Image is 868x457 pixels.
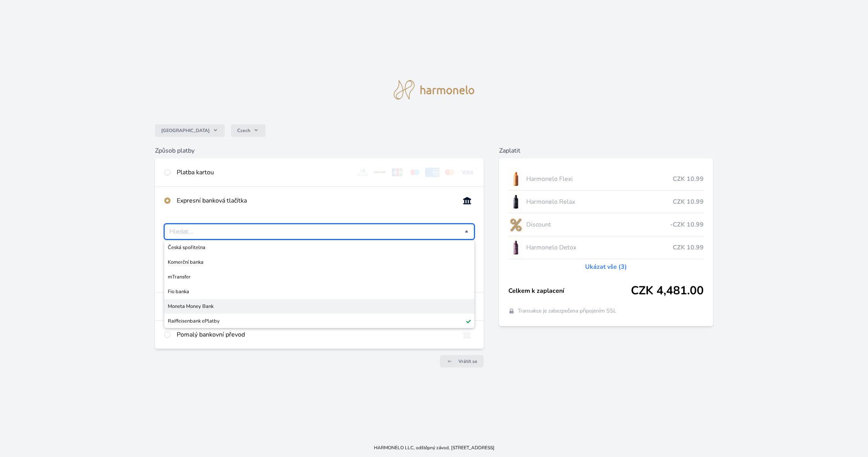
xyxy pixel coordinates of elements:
div: Pomalý bankovní převod [177,330,454,339]
span: Vrátit se [458,358,477,364]
img: jcb.svg [390,168,405,177]
img: maestro.svg [408,168,422,177]
img: amex.svg [425,168,439,177]
a: Ukázat vše (3) [585,262,627,271]
img: CLEAN_RELAX_se_stinem_x-lo.jpg [508,192,523,211]
div: Expresní banková tlačítka [177,196,454,205]
span: Moneta Money Bank [168,302,471,310]
span: [GEOGRAPHIC_DATA] [161,127,210,134]
span: Transakce je zabezpečena připojením SSL [518,307,617,315]
img: discount-lo.png [508,215,523,234]
img: mc.svg [443,168,457,177]
span: Česká spořitelna [168,244,471,251]
span: Komerční banka [168,258,471,266]
a: Vrátit se [440,355,484,368]
span: CZK 10.99 [673,197,704,206]
span: CZK 10.99 [673,174,704,184]
span: Fio banka [168,288,471,296]
h6: Zaplatit [499,146,713,155]
span: Harmonelo Relax [526,197,673,206]
img: bankTransfer_IBAN.svg [460,330,474,339]
button: Czech [231,124,265,137]
span: CZK 4,481.00 [631,284,704,298]
span: Harmonelo Flexi [526,174,673,184]
img: visa.svg [460,168,474,177]
img: onlineBanking_CZ.svg [460,196,474,205]
input: Česká spořitelnaKomerční bankamTransferFio bankaMoneta Money BankRaiffeisenbank ePlatby [169,227,465,236]
span: Raiffeisenbank ePlatby [168,317,471,325]
button: [GEOGRAPHIC_DATA] [155,124,225,137]
h6: Způsob platby [155,146,484,155]
span: mTransfer [168,273,471,281]
span: CZK 10.99 [673,243,704,252]
img: CLEAN_FLEXI_se_stinem_x-hi_(1)-lo.jpg [508,169,523,189]
span: Celkem k zaplacení [508,286,631,296]
div: Platba kartou [177,168,350,177]
span: Czech [237,127,250,134]
span: Harmonelo Detox [526,243,673,252]
img: discover.svg [373,168,387,177]
span: -CZK 10.99 [670,220,704,229]
img: diners.svg [356,168,370,177]
img: logo.svg [394,80,474,100]
div: Raiffeisenbank ePlatby [164,224,474,239]
img: DETOX_se_stinem_x-lo.jpg [508,238,523,257]
span: Discount [526,220,670,229]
